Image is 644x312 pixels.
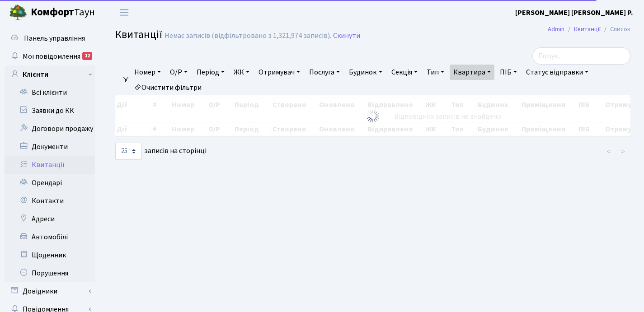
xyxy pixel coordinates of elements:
a: Клієнти [5,65,95,84]
b: Комфорт [31,5,74,19]
span: Таун [31,5,95,20]
button: Переключити навігацію [113,5,136,20]
nav: breadcrumb [534,20,644,39]
a: Квартира [450,65,494,80]
a: Послуга [306,65,343,80]
a: О/Р [166,65,191,80]
a: Квитанції [574,24,601,34]
a: Всі клієнти [5,84,95,102]
a: Мої повідомлення12 [5,47,95,65]
a: [PERSON_NAME] [PERSON_NAME] Р. [515,7,633,18]
a: Довідники [5,282,95,300]
input: Пошук... [532,47,630,65]
a: Будинок [345,65,385,80]
a: Номер [131,65,165,80]
a: Порушення [5,264,95,282]
a: Статус відправки [522,65,592,80]
a: Контакти [5,192,95,210]
a: Секція [388,65,421,80]
a: Заявки до КК [5,102,95,120]
a: ПІБ [496,65,521,80]
a: Admin [548,24,564,34]
a: Щоденник [5,246,95,264]
a: Адреси [5,210,95,228]
img: Обробка... [366,109,380,123]
img: logo.png [9,4,27,22]
span: Панель управління [24,33,85,43]
a: Панель управління [5,29,95,47]
a: Автомобілі [5,228,95,246]
a: Скинути [333,32,360,40]
a: Орендарі [5,174,95,192]
a: Період [193,65,228,80]
a: Документи [5,138,95,156]
div: 12 [82,52,92,60]
a: Договори продажу [5,120,95,138]
li: Список [601,24,630,34]
span: Квитанції [115,27,162,42]
b: [PERSON_NAME] [PERSON_NAME] Р. [515,8,633,18]
select: записів на сторінці [115,143,141,160]
a: Квитанції [5,156,95,174]
span: Мої повідомлення [23,51,80,61]
a: Тип [423,65,448,80]
a: Очистити фільтри [131,80,205,95]
div: Немає записів (відфільтровано з 1,321,974 записів). [165,32,331,40]
a: ЖК [230,65,253,80]
label: записів на сторінці [115,143,207,160]
a: Отримувач [255,65,304,80]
